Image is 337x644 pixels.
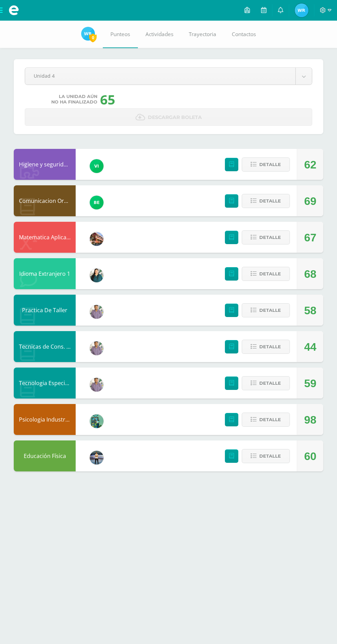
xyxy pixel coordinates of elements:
[242,303,290,317] button: Detalle
[90,414,104,428] img: b3df963adb6106740b98dae55d89aff1.png
[304,331,316,362] div: 44
[304,441,316,472] div: 60
[90,451,104,465] img: bde165c00b944de6c05dcae7d51e2fcc.png
[14,149,76,180] div: Higiene y seguridad en el trabajo
[14,404,76,435] div: Psicologia Industrial
[14,331,76,362] div: Tecnicas de Cons. Higiene y seg.
[14,368,76,399] div: Tecnologia Especifica
[304,404,316,435] div: 98
[138,21,181,48] a: Actividades
[90,232,104,246] img: 0a4f8d2552c82aaa76f7aefb013bc2ce.png
[304,259,316,290] div: 68
[232,31,256,38] span: Contactos
[81,27,95,41] img: fcfaa8a659a726b53afcd2a7f7de06ee.png
[51,94,97,105] span: La unidad aún no ha finalizado
[90,378,104,392] img: b08e72ae1415402f2c8bd1f3d2cdaa84.png
[259,158,281,171] span: Detalle
[90,305,104,319] img: b08e72ae1415402f2c8bd1f3d2cdaa84.png
[103,21,138,48] a: Punteos
[14,185,76,216] div: Comunicacion Oral y Escrita
[14,440,76,471] div: Educación Física
[259,304,281,317] span: Detalle
[242,340,290,354] button: Detalle
[259,195,281,207] span: Detalle
[100,90,115,108] div: 65
[90,159,104,173] img: a241c2b06c5b4daf9dd7cbc5f490cd0f.png
[89,33,97,42] span: 0
[145,31,173,38] span: Actividades
[224,21,264,48] a: Contactos
[14,258,76,289] div: Idioma Extranjero 1
[304,295,316,326] div: 58
[189,31,216,38] span: Trayectoria
[259,231,281,244] span: Detalle
[242,267,290,281] button: Detalle
[34,68,287,84] span: Unidad 4
[259,413,281,426] span: Detalle
[242,449,290,463] button: Detalle
[259,450,281,462] span: Detalle
[242,230,290,244] button: Detalle
[14,295,76,326] div: Practica De Taller
[110,31,130,38] span: Punteos
[242,157,290,172] button: Detalle
[90,196,104,209] img: b85866ae7f275142dc9a325ef37a630d.png
[242,413,290,427] button: Detalle
[259,340,281,353] span: Detalle
[148,109,202,126] span: Descargar boleta
[90,269,104,282] img: f58bb6038ea3a85f08ed05377cd67300.png
[242,194,290,208] button: Detalle
[295,3,308,17] img: fcfaa8a659a726b53afcd2a7f7de06ee.png
[242,376,290,390] button: Detalle
[90,341,104,355] img: b08e72ae1415402f2c8bd1f3d2cdaa84.png
[304,149,316,180] div: 62
[181,21,224,48] a: Trayectoria
[304,222,316,253] div: 67
[304,186,316,217] div: 69
[14,222,76,253] div: Matematica Aplicada
[259,268,281,280] span: Detalle
[304,368,316,399] div: 59
[25,68,312,85] a: Unidad 4
[259,377,281,390] span: Detalle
